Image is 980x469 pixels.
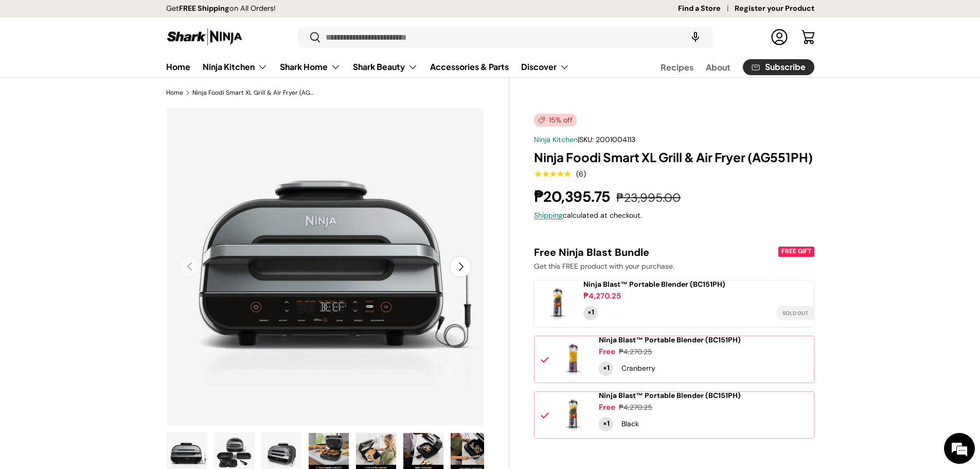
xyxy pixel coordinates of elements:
[534,149,814,165] h1: Ninja Foodi Smart XL Grill & Air Fryer (AG551PH)
[599,361,613,376] div: Quantity
[534,210,814,221] div: calculated at checkout.
[192,90,316,96] a: Ninja Foodi Smart XL Grill & Air Fryer (AG551PH)
[599,336,741,344] a: Ninja Blast™ Portable Blender (BC151PH)
[778,247,814,256] div: FREE GIFT
[583,280,725,289] a: Ninja Blast™ Portable Blender (BC151PH)
[166,57,190,77] a: Home
[197,57,274,77] summary: Ninja Kitchen
[599,391,741,400] span: Ninja Blast™ Portable Blender (BC151PH)
[619,402,652,413] div: ₱4,270.25
[636,57,814,77] nav: Secondary
[578,135,635,144] span: |
[621,363,655,374] div: Cranberry
[166,57,569,77] nav: Primary
[534,169,571,179] div: 5.0 out of 5.0 stars
[166,88,510,97] nav: Breadcrumbs
[515,57,576,77] summary: Discover
[534,135,578,144] a: Ninja Kitchen
[274,57,347,77] summary: Shark Home
[678,3,735,14] a: Find a Store
[599,335,741,344] span: Ninja Blast™ Portable Blender (BC151PH)
[534,262,674,271] span: Get this FREE product with your purchase.
[576,170,586,178] div: (6)
[621,419,639,429] div: Black
[534,169,571,179] span: ★★★★★
[347,57,424,77] summary: Shark Beauty
[534,187,613,206] strong: ₱20,395.75
[166,90,183,96] a: Home
[579,135,594,144] span: SKU:
[743,59,814,75] a: Subscribe
[534,211,563,220] a: Shipping
[616,190,681,205] s: ₱23,995.00
[179,4,229,13] strong: FREE Shipping
[583,306,598,320] div: Quantity
[735,3,814,14] a: Register your Product
[661,57,693,77] a: Recipes
[534,114,577,127] span: 15% off
[679,26,712,48] speech-search-button: Search by voice
[706,57,730,77] a: About
[619,346,652,357] div: ₱4,270.25
[583,291,621,302] div: ₱4,270.25
[599,391,741,400] a: Ninja Blast™ Portable Blender (BC151PH)
[599,402,615,413] div: Free
[353,57,418,77] a: Shark Beauty
[430,57,509,77] a: Accessories & Parts
[599,346,615,357] div: Free
[765,63,806,71] span: Subscribe
[166,27,243,47] img: Shark Ninja Philippines
[280,57,341,77] a: Shark Home
[203,57,268,77] a: Ninja Kitchen
[596,135,635,144] span: 2001004113
[599,417,613,431] div: Quantity
[521,57,569,77] a: Discover
[534,246,776,259] div: Free Ninja Blast Bundle
[166,3,276,14] p: Get on All Orders!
